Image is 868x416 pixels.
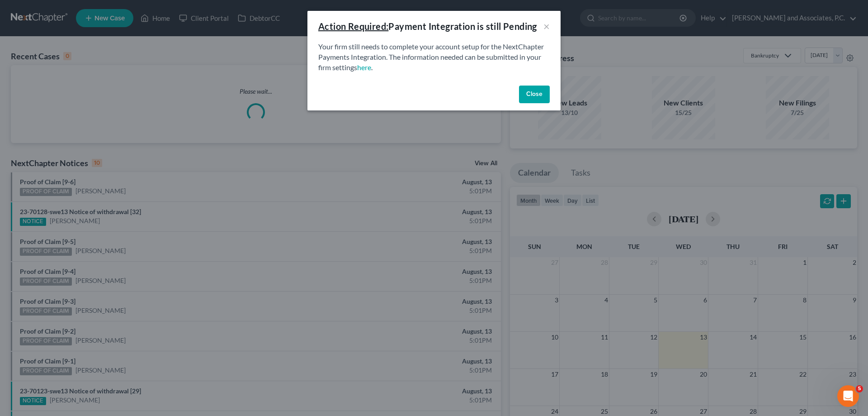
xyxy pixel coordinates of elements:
a: here [357,63,371,72]
span: 5 [856,385,863,392]
p: Your firm still needs to complete your account setup for the NextChapter Payments Integration. Th... [318,42,550,73]
button: × [543,21,550,32]
u: Action Required: [318,21,388,32]
iframe: Intercom live chat [837,385,859,407]
button: Close [519,86,550,104]
div: Payment Integration is still Pending [318,20,537,33]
